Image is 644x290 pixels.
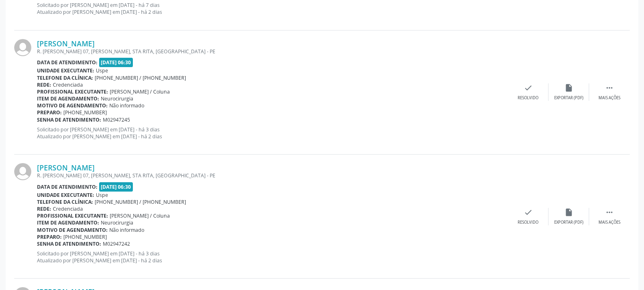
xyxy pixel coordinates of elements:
[37,88,108,95] b: Profissional executante:
[14,163,31,180] img: img
[554,95,583,101] div: Exportar (PDF)
[95,74,186,81] span: [PHONE_NUMBER] / [PHONE_NUMBER]
[103,240,130,247] span: M02947242
[37,227,108,233] b: Motivo de agendamento:
[605,83,614,92] i: 
[101,95,133,102] span: Neurocirurgia
[37,219,99,226] b: Item de agendamento:
[37,163,95,172] a: [PERSON_NAME]
[564,83,573,92] i: insert_drive_file
[63,233,107,240] span: [PHONE_NUMBER]
[37,172,508,179] div: R. [PERSON_NAME] 07, [PERSON_NAME], STA RITA, [GEOGRAPHIC_DATA] - PE
[37,81,51,88] b: Rede:
[554,220,583,225] div: Exportar (PDF)
[53,205,83,212] span: Credenciada
[99,58,133,67] span: [DATE] 06:30
[37,2,508,15] p: Solicitado por [PERSON_NAME] em [DATE] - há 7 dias Atualizado por [PERSON_NAME] em [DATE] - há 2 ...
[524,208,533,217] i: check
[37,39,95,48] a: [PERSON_NAME]
[598,95,620,101] div: Mais ações
[95,198,186,205] span: [PHONE_NUMBER] / [PHONE_NUMBER]
[524,83,533,92] i: check
[109,227,144,233] span: Não informado
[37,205,51,212] b: Rede:
[37,67,94,74] b: Unidade executante:
[103,116,130,123] span: M02947245
[96,67,108,74] span: Uspe
[37,183,98,190] b: Data de atendimento:
[110,212,170,219] span: [PERSON_NAME] / Coluna
[37,109,62,116] b: Preparo:
[37,116,101,123] b: Senha de atendimento:
[37,95,99,102] b: Item de agendamento:
[37,233,62,240] b: Preparo:
[110,88,170,95] span: [PERSON_NAME] / Coluna
[37,192,94,198] b: Unidade executante:
[37,126,508,140] p: Solicitado por [PERSON_NAME] em [DATE] - há 3 dias Atualizado por [PERSON_NAME] em [DATE] - há 2 ...
[598,220,620,225] div: Mais ações
[63,109,107,116] span: [PHONE_NUMBER]
[605,208,614,217] i: 
[53,81,83,88] span: Credenciada
[109,102,144,109] span: Não informado
[101,219,133,226] span: Neurocirurgia
[518,220,538,225] div: Resolvido
[37,212,108,219] b: Profissional executante:
[37,240,101,247] b: Senha de atendimento:
[96,192,108,198] span: Uspe
[99,182,133,192] span: [DATE] 06:30
[518,95,538,101] div: Resolvido
[37,102,108,109] b: Motivo de agendamento:
[37,59,98,66] b: Data de atendimento:
[37,48,508,55] div: R. [PERSON_NAME] 07, [PERSON_NAME], STA RITA, [GEOGRAPHIC_DATA] - PE
[14,39,31,56] img: img
[564,208,573,217] i: insert_drive_file
[37,74,93,81] b: Telefone da clínica:
[37,250,508,264] p: Solicitado por [PERSON_NAME] em [DATE] - há 3 dias Atualizado por [PERSON_NAME] em [DATE] - há 2 ...
[37,198,93,205] b: Telefone da clínica:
